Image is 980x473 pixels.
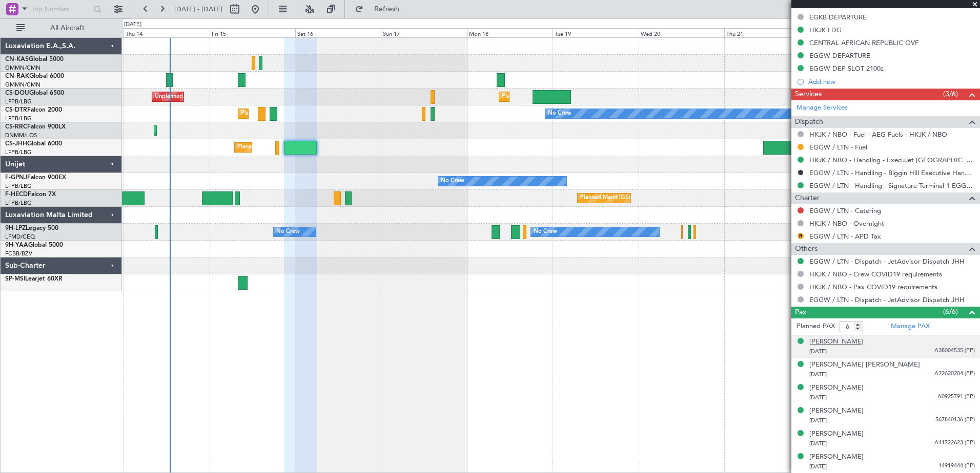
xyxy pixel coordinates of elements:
span: Charter [795,192,820,204]
span: CN-KAS [5,56,29,62]
div: [PERSON_NAME] [809,429,864,439]
a: EGGW / LTN - Handling - Biggin Hill Executive Handling EGKB / BQH [809,168,975,177]
span: A0925791 (PP) [937,393,975,401]
span: CN-RAK [5,73,29,79]
label: Planned PAX [797,321,835,332]
span: (6/6) [943,306,958,317]
div: No Crew [276,224,300,240]
a: Manage PAX [891,321,930,332]
span: [DATE] [809,371,827,378]
div: [PERSON_NAME] [809,452,864,462]
a: CN-KASGlobal 5000 [5,56,64,62]
span: (3/6) [943,89,958,99]
a: EGGW / LTN - APD Tax [809,232,881,241]
span: 9H-LPZ [5,225,26,231]
div: Add new [808,77,975,86]
span: A22620284 (PP) [934,370,975,378]
a: LFPB/LBG [5,115,32,122]
div: [PERSON_NAME] [809,383,864,393]
a: CS-DTRFalcon 2000 [5,107,62,113]
a: LFMD/CEQ [5,233,35,241]
span: 567840136 (PP) [935,416,975,424]
a: F-GPNJFalcon 900EX [5,175,66,181]
button: Refresh [350,1,412,17]
a: EGGW / LTN - Handling - Signature Terminal 1 EGGW / LTN [809,181,975,190]
div: EGKB DEPARTURE [809,13,867,21]
a: EGGW / LTN - Catering [809,206,881,215]
a: LFPB/LBG [5,148,32,156]
div: EGGW DEPARTURE [809,51,870,60]
button: All Aircraft [11,20,111,36]
a: CN-RAKGlobal 6000 [5,73,64,79]
a: HKJK / NBO - Crew COVID19 requirements [809,270,942,278]
div: [DATE] [124,20,141,29]
a: FCBB/BZV [5,250,32,257]
a: F-HECDFalcon 7X [5,191,56,198]
span: A41722623 (PP) [934,439,975,447]
input: Trip Number [31,2,90,17]
a: HKJK / NBO - Handling - ExecuJet [GEOGRAPHIC_DATA] HKJK / [GEOGRAPHIC_DATA] [809,156,975,164]
div: Sat 16 [295,28,381,37]
div: [PERSON_NAME] [809,337,864,347]
div: [PERSON_NAME] [809,406,864,416]
div: Thu 14 [124,28,209,37]
span: CS-DOU [5,90,29,96]
span: F-HECD [5,191,28,198]
span: Dispatch [795,116,823,128]
a: HKJK / NBO - Pax COVID19 requirements [809,283,937,291]
span: [DATE] [809,463,827,470]
a: LFPB/LBG [5,199,32,207]
a: CS-DOUGlobal 6500 [5,90,64,96]
span: [DATE] [809,348,827,355]
a: 9H-YAAGlobal 5000 [5,242,63,248]
span: CS-DTR [5,107,27,113]
span: F-GPNJ [5,175,27,181]
button: R [798,233,804,239]
a: HKJK / NBO - Fuel - AEG Fuels - HKJK / NBO [809,130,947,139]
a: CS-JHHGlobal 6000 [5,141,62,147]
a: LFPB/LBG [5,182,32,190]
div: Planned Maint [GEOGRAPHIC_DATA] ([GEOGRAPHIC_DATA]) [502,89,663,104]
div: Planned Maint [GEOGRAPHIC_DATA] ([GEOGRAPHIC_DATA]) [241,106,402,121]
span: 14919444 (PP) [938,462,975,470]
div: EGGW DEP SLOT 2100z [809,64,884,73]
span: [DATE] [809,417,827,424]
div: No Crew [441,174,464,189]
div: [PERSON_NAME] [PERSON_NAME] [809,360,920,370]
a: GMMN/CMN [5,64,40,72]
a: EGGW / LTN - Dispatch - JetAdvisor Dispatch JHH [809,257,965,266]
div: Mon 18 [467,28,553,37]
span: CS-RRC [5,124,27,130]
div: HKJK LDG [809,26,842,34]
span: Pax [795,307,806,318]
span: [DATE] [809,440,827,447]
span: Others [795,243,818,255]
span: Refresh [365,6,409,13]
div: Wed 20 [639,28,724,37]
div: No Crew [534,224,557,240]
a: DNMM/LOS [5,132,37,139]
div: Tue 19 [553,28,638,37]
a: CS-RRCFalcon 900LX [5,124,66,130]
span: [DATE] [809,394,827,401]
span: 9H-YAA [5,242,28,248]
a: SP-MSILearjet 60XR [5,276,63,282]
a: HKJK / NBO - Overnight [809,219,884,228]
div: Fri 15 [210,28,295,37]
div: Thu 21 [724,28,810,37]
a: EGGW / LTN - Fuel [809,143,867,152]
a: Manage Services [797,103,848,113]
span: Services [795,89,822,100]
span: SP-MSI [5,276,25,282]
div: Unplanned Maint [GEOGRAPHIC_DATA] ([GEOGRAPHIC_DATA]) [155,89,323,104]
div: Planned Maint [GEOGRAPHIC_DATA] ([GEOGRAPHIC_DATA]) [580,190,742,206]
a: GMMN/CMN [5,81,40,89]
span: CS-JHH [5,141,27,147]
div: No Crew [548,106,571,121]
a: 9H-LPZLegacy 500 [5,225,58,231]
div: Planned Maint [GEOGRAPHIC_DATA] ([GEOGRAPHIC_DATA]) [237,140,399,155]
span: A38004535 (PP) [934,347,975,355]
div: Sun 17 [381,28,466,37]
span: All Aircraft [27,25,108,32]
div: CENTRAL AFRICAN REPUBLIC OVF [809,38,918,47]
